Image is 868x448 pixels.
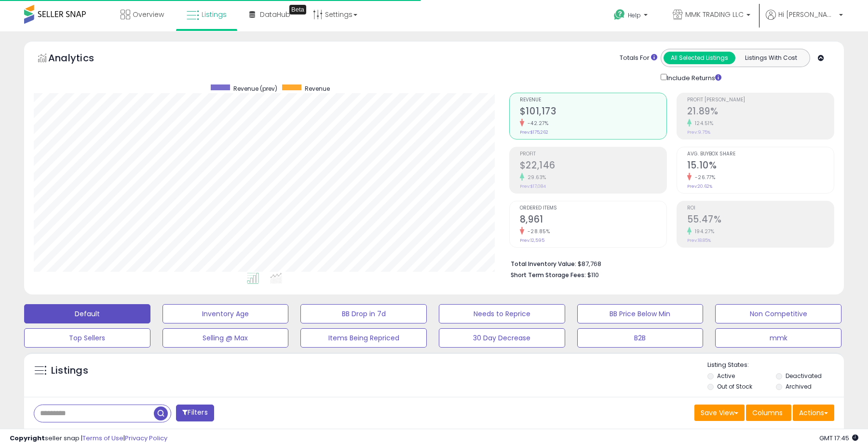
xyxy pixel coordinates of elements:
span: Avg. Buybox Share [687,152,834,157]
button: Top Sellers [24,328,150,348]
small: Prev: 20.62% [687,183,712,189]
label: Deactivated [786,372,822,380]
button: Items Being Repriced [300,328,427,348]
b: Short Term Storage Fees: [511,271,586,279]
span: $110 [587,270,599,280]
h2: 55.47% [687,214,834,227]
h2: 21.89% [687,106,834,119]
button: BB Price Below Min [577,304,704,323]
a: Privacy Policy [125,434,167,443]
button: B2B [577,328,704,348]
button: Non Competitive [715,304,841,323]
button: Filters [176,405,214,421]
span: Revenue [520,98,666,103]
span: Overview [133,10,164,19]
small: Prev: 18.85% [687,238,711,243]
li: $87,768 [511,257,827,269]
button: Columns [746,405,791,421]
h2: $101,173 [520,106,666,119]
span: Columns [752,408,783,418]
strong: Copyright [10,434,45,443]
i: Get Help [613,9,625,21]
small: Prev: 12,595 [520,238,544,243]
small: Prev: $175,262 [520,129,548,135]
label: Out of Stock [717,382,752,391]
h2: $22,146 [520,160,666,173]
button: Listings With Cost [735,52,807,64]
span: Profit [520,152,666,157]
div: Totals For [620,54,657,63]
button: 30 Day Decrease [439,328,565,348]
button: All Selected Listings [664,52,735,64]
b: Total Inventory Value: [511,260,576,268]
button: Save View [694,405,745,421]
button: Selling @ Max [163,328,289,348]
button: Inventory Age [163,304,289,323]
span: Revenue [305,84,330,93]
small: Prev: 9.75% [687,129,710,135]
span: Help [628,11,641,19]
small: -28.85% [524,228,550,235]
button: Default [24,304,150,323]
span: Ordered Items [520,206,666,211]
span: DataHub [260,10,290,19]
span: Listings [202,10,227,19]
div: Include Returns [653,72,733,83]
a: Terms of Use [82,434,123,443]
small: 194.27% [692,228,715,235]
p: Listing States: [707,361,843,370]
h2: 8,961 [520,214,666,227]
div: Tooltip anchor [289,5,306,14]
small: Prev: $17,084 [520,183,546,189]
span: Revenue (prev) [233,84,277,93]
small: -26.77% [692,174,716,181]
span: 2025-09-10 17:45 GMT [819,434,858,443]
a: Help [606,1,657,31]
button: Needs to Reprice [439,304,565,323]
small: 29.63% [524,174,546,181]
button: Actions [793,405,834,421]
small: 124.51% [692,120,714,127]
h2: 15.10% [687,160,834,173]
span: ROI [687,206,834,211]
button: BB Drop in 7d [300,304,427,323]
h5: Listings [51,364,88,378]
span: Hi [PERSON_NAME] [778,10,836,19]
small: -42.27% [524,120,549,127]
span: Profit [PERSON_NAME] [687,98,834,103]
span: MMK TRADING LLC [685,10,744,19]
h5: Analytics [48,51,113,67]
label: Active [717,372,735,380]
a: Hi [PERSON_NAME] [766,10,843,31]
div: seller snap | | [10,434,167,443]
button: mmk [715,328,841,348]
label: Archived [786,382,812,391]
